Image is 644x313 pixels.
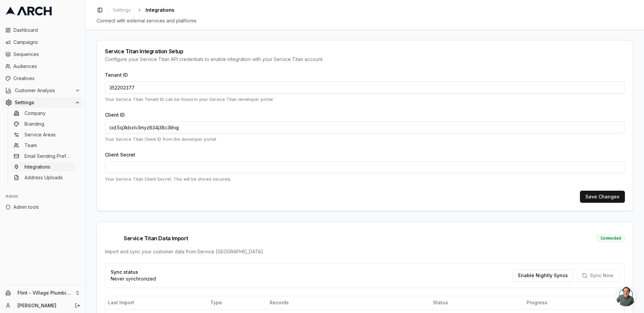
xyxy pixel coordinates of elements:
[11,119,75,129] a: Branding
[3,288,83,298] button: Flint - Village Plumbing, Air & Electric
[105,81,625,93] input: Enter your Tenant ID
[105,112,125,118] label: Client ID
[105,230,121,246] img: Service Titan logo
[105,136,625,142] p: Your Service Titan Client ID from the developer portal.
[110,5,133,15] a: Settings
[146,7,174,13] span: Integrations
[24,174,63,181] span: Address Uploads
[105,56,625,63] div: Configure your Service Titan API credentials to enable integration with your Service Titan account.
[105,72,128,78] label: Tenant ID
[13,75,80,82] span: Creatives
[24,164,50,170] span: Integrations
[3,97,83,108] button: Settings
[17,290,72,296] span: Flint - Village Plumbing, Air & Electric
[97,17,633,24] div: Connect with external services and platforms
[73,301,82,310] button: Log out
[11,130,75,139] a: Service Areas
[105,230,188,246] span: Service Titan Data Import
[111,275,156,282] p: Never synchronized
[24,153,72,160] span: Email Sending Preferences
[3,25,83,36] a: Dashboard
[15,99,72,106] span: Settings
[524,296,625,310] th: Progress
[105,176,625,182] p: Your Service Titan Client Secret. This will be stored securely.
[105,121,625,133] input: Enter your Client ID
[3,85,83,96] button: Customer Analysis
[24,110,46,117] span: Company
[3,73,83,84] a: Creatives
[17,302,67,309] a: [PERSON_NAME]
[24,131,56,138] span: Service Areas
[580,191,625,203] button: Save Changes
[267,296,430,310] th: Records
[13,63,80,70] span: Audiences
[11,151,75,161] a: Email Sending Preferences
[13,204,80,210] span: Admin tools
[15,87,72,94] span: Customer Analysis
[13,27,80,34] span: Dashboard
[24,121,44,127] span: Branding
[11,141,75,150] a: Team
[24,142,37,149] span: Team
[430,296,524,310] th: Status
[105,96,625,103] p: Your Service Titan Tenant ID can be found in your Service Titan developer portal.
[110,5,174,15] nav: breadcrumb
[513,269,574,281] button: Enable Nightly Syncs
[105,152,135,158] label: Client Secret
[113,7,131,13] span: Settings
[11,109,75,118] a: Company
[616,286,636,306] a: Open chat
[11,162,75,172] a: Integrations
[111,269,156,275] p: Sync status
[3,191,83,202] div: Admin
[208,296,267,310] th: Type
[3,37,83,48] a: Campaigns
[3,61,83,72] a: Audiences
[105,49,625,54] div: Service Titan Integration Setup
[11,173,75,182] a: Address Uploads
[3,202,83,212] a: Admin tools
[13,39,80,46] span: Campaigns
[105,296,208,310] th: Last Import
[13,51,80,58] span: Sequences
[3,49,83,60] a: Sequences
[105,248,625,255] div: Import and sync your customer data from Service [GEOGRAPHIC_DATA]
[597,235,625,242] div: Connected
